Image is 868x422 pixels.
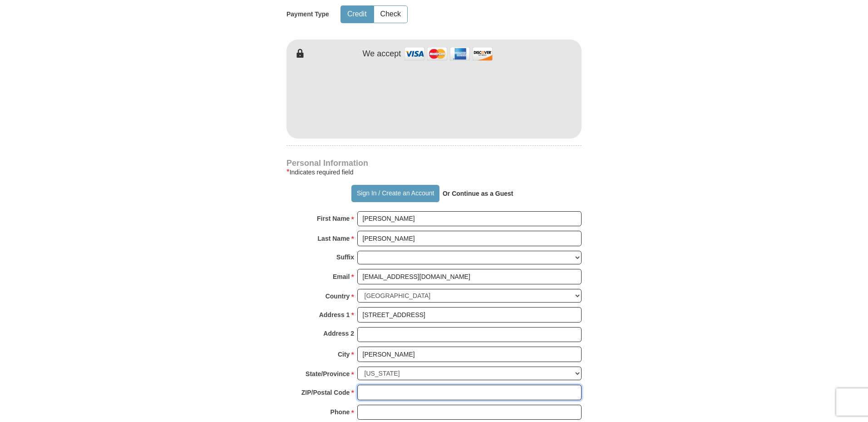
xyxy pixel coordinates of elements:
[306,367,350,380] strong: State/Province
[363,49,401,59] h4: We accept
[330,406,350,418] strong: Phone
[325,290,350,303] strong: Country
[319,308,350,321] strong: Address 1
[323,327,354,340] strong: Address 2
[317,212,350,225] strong: First Name
[336,251,354,263] strong: Suffix
[403,44,494,64] img: credit cards accepted
[286,167,582,178] div: Indicates required field
[286,159,582,167] h4: Personal Information
[301,386,350,399] strong: ZIP/Postal Code
[374,6,407,23] button: Check
[338,348,350,361] strong: City
[351,185,439,202] button: Sign In / Create an Account
[341,6,373,23] button: Credit
[318,232,350,245] strong: Last Name
[443,190,513,197] strong: Or Continue as a Guest
[286,10,329,18] h5: Payment Type
[333,270,350,283] strong: Email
